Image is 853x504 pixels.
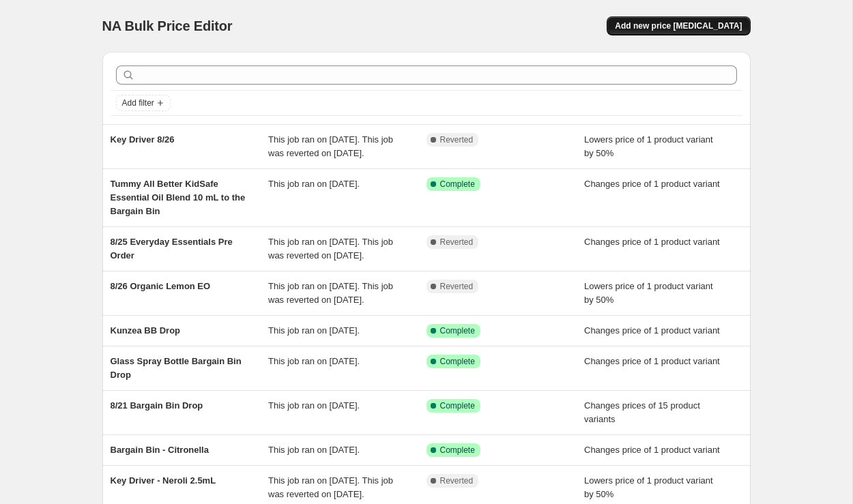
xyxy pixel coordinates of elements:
span: Lowers price of 1 product variant by 50% [584,475,713,499]
span: Complete [440,179,475,190]
span: Changes price of 1 product variant [584,445,720,455]
button: Add new price [MEDICAL_DATA] [607,16,750,35]
span: Tummy All Better KidSafe Essential Oil Blend 10 mL to the Bargain Bin [111,179,246,216]
span: This job ran on [DATE]. This job was reverted on [DATE]. [268,134,393,158]
span: Changes price of 1 product variant [584,237,720,247]
span: Glass Spray Bottle Bargain Bin Drop [111,356,242,380]
span: Changes price of 1 product variant [584,356,720,366]
span: This job ran on [DATE]. [268,400,360,411]
span: Kunzea BB Drop [111,325,181,336]
span: Add filter [122,98,154,108]
span: Reverted [440,475,474,486]
span: Reverted [440,281,474,292]
span: Reverted [440,237,474,248]
span: Complete [440,445,475,456]
span: Lowers price of 1 product variant by 50% [584,281,713,305]
span: Changes price of 1 product variant [584,179,720,189]
span: Changes price of 1 product variant [584,325,720,336]
span: This job ran on [DATE]. [268,356,360,366]
span: This job ran on [DATE]. [268,445,360,455]
span: This job ran on [DATE]. This job was reverted on [DATE]. [268,237,393,261]
span: This job ran on [DATE]. [268,179,360,189]
span: Add new price [MEDICAL_DATA] [615,20,742,31]
button: Add filter [116,95,171,111]
span: Complete [440,400,475,411]
span: Complete [440,325,475,336]
span: 8/25 Everyday Essentials Pre Order [111,237,233,261]
span: This job ran on [DATE]. [268,325,360,336]
span: This job ran on [DATE]. This job was reverted on [DATE]. [268,475,393,499]
span: 8/26 Organic Lemon EO [111,281,211,291]
span: Changes prices of 15 product variants [584,400,700,424]
span: Bargain Bin - Citronella [111,445,209,455]
span: NA Bulk Price Editor [102,18,233,33]
span: Lowers price of 1 product variant by 50% [584,134,713,158]
span: Key Driver 8/26 [111,134,175,145]
span: Reverted [440,134,474,145]
span: Key Driver - Neroli 2.5mL [111,475,216,486]
span: Complete [440,356,475,367]
span: 8/21 Bargain Bin Drop [111,400,203,411]
span: This job ran on [DATE]. This job was reverted on [DATE]. [268,281,393,305]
